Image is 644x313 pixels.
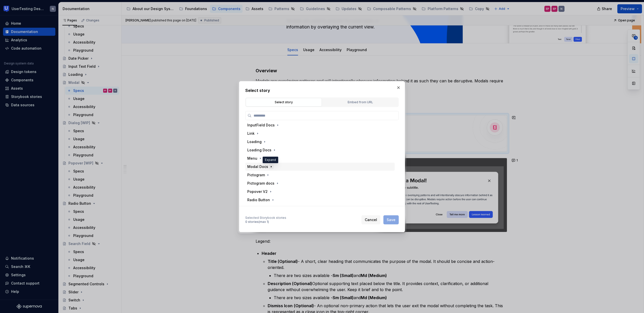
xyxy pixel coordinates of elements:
[245,216,286,220] div: Selected Storybook stories
[247,164,268,169] div: Modal Docs
[247,139,262,144] div: Loading
[361,215,380,224] button: Cancel
[263,157,278,163] div: Expand
[245,220,286,224] div: 0 stories (max 1)
[247,131,255,136] div: Link
[245,87,399,93] h2: Select story
[324,100,396,105] div: Embed from URL
[247,156,257,161] div: Menu
[247,123,275,128] div: InputField Docs
[247,197,270,202] div: Radio Button
[248,100,320,105] div: Select story
[365,217,377,222] span: Cancel
[247,181,274,186] div: Pictogram docs
[247,172,265,178] div: Pictogram
[247,189,268,194] div: Popover V2
[247,148,271,153] div: Loading Docs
